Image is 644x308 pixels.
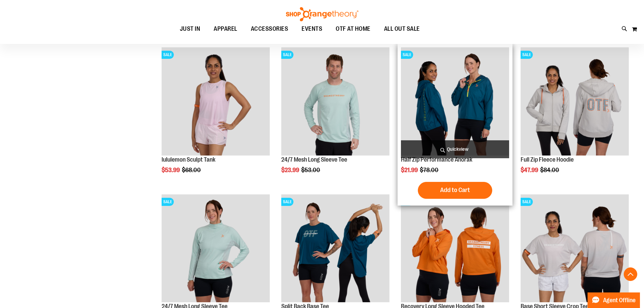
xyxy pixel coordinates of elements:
img: Main Image of 1457091 [521,47,629,156]
img: Shop Orangetheory [285,7,359,21]
span: ALL OUT SALE [384,21,420,37]
span: $53.99 [162,167,181,173]
a: Half Zip Performance AnorakSALE [401,47,509,157]
div: product [517,44,632,191]
a: Main Image of 1457091SALE [521,47,629,157]
span: OTF AT HOME [336,21,371,37]
span: SALE [521,51,533,59]
button: Back To Top [624,267,637,281]
img: 24/7 Mesh Long Sleeve Tee [162,194,270,303]
span: $84.00 [540,167,560,173]
img: Split Back Base Tee [281,194,389,303]
img: Main Image of Base Short Sleeve Crop Tee [521,194,629,303]
span: SALE [162,198,174,206]
a: Main Image of Recovery Long Sleeve Hooded TeeSALE [401,194,509,304]
span: JUST IN [180,21,200,37]
span: SALE [281,51,293,59]
img: Main Image of 1538347 [162,47,270,156]
a: Main Image of 1457095SALE [281,47,389,157]
span: SALE [401,51,413,59]
span: APPAREL [214,21,237,37]
a: Full Zip Fleece Hoodie [521,156,574,163]
span: $53.00 [301,167,321,173]
a: lululemon Sculpt Tank [162,156,215,163]
a: Quickview [401,140,509,158]
div: product [278,44,393,191]
span: SALE [521,198,533,206]
span: $68.00 [182,167,202,173]
a: Main Image of Base Short Sleeve Crop TeeSALE [521,194,629,304]
button: Add to Cart [418,182,492,199]
a: Main Image of 1538347SALE [162,47,270,157]
img: Main Image of 1457095 [281,47,389,156]
img: Half Zip Performance Anorak [401,47,509,156]
span: SALE [162,51,174,59]
a: 24/7 Mesh Long Sleeve Tee [281,156,347,163]
span: $23.99 [281,167,300,173]
span: SALE [281,198,293,206]
span: Agent Offline [603,297,636,304]
span: $47.99 [521,167,539,173]
div: product [158,44,273,191]
span: EVENTS [302,21,322,37]
img: Main Image of Recovery Long Sleeve Hooded Tee [401,194,509,303]
div: product [398,44,512,206]
span: ACCESSORIES [251,21,288,37]
span: $78.00 [420,167,439,173]
span: Add to Cart [440,186,470,194]
a: Split Back Base TeeSALE [281,194,389,304]
a: 24/7 Mesh Long Sleeve TeeSALE [162,194,270,304]
button: Agent Offline [588,292,640,308]
a: Half Zip Performance Anorak [401,156,472,163]
span: $21.99 [401,167,419,173]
